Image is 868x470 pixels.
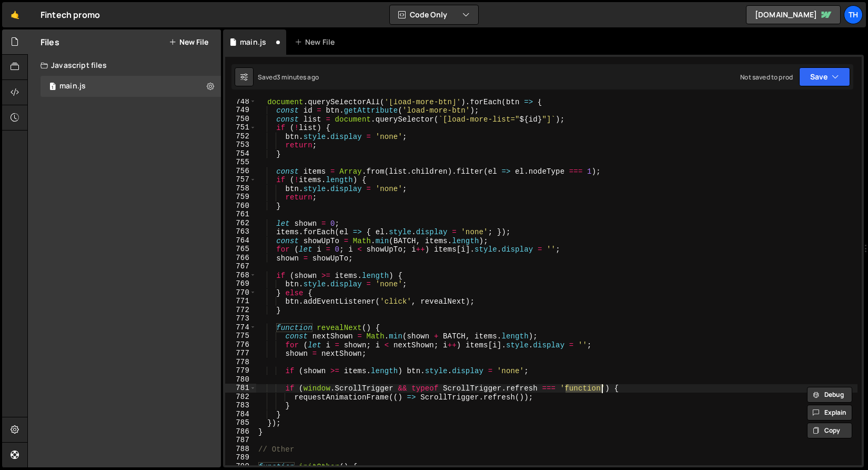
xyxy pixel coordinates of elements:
[225,254,256,263] div: 766
[225,167,256,176] div: 756
[225,401,256,410] div: 783
[225,158,256,167] div: 755
[225,384,256,393] div: 781
[746,5,841,24] a: [DOMAIN_NAME]
[225,210,256,219] div: 761
[225,314,256,323] div: 773
[225,279,256,288] div: 769
[225,427,256,436] div: 786
[169,38,208,46] button: New File
[225,97,256,106] div: 748
[225,366,256,375] div: 779
[225,271,256,280] div: 768
[49,83,56,92] span: 1
[844,5,863,24] a: Th
[277,73,319,82] div: 3 minutes ago
[225,132,256,141] div: 752
[28,55,221,76] div: Javascript files
[225,123,256,132] div: 751
[225,349,256,358] div: 777
[799,67,850,86] button: Save
[2,2,28,27] a: 🤙
[225,106,256,115] div: 749
[390,5,478,24] button: Code Only
[240,37,266,47] div: main.js
[59,82,86,91] div: main.js
[225,393,256,402] div: 782
[225,410,256,419] div: 784
[225,115,256,124] div: 750
[258,73,319,82] div: Saved
[225,323,256,332] div: 774
[225,332,256,341] div: 775
[225,184,256,193] div: 758
[225,141,256,149] div: 753
[225,149,256,158] div: 754
[225,245,256,254] div: 765
[225,358,256,367] div: 778
[225,453,256,462] div: 789
[225,193,256,202] div: 759
[225,418,256,427] div: 785
[41,76,221,97] div: 16948/46441.js
[225,306,256,315] div: 772
[225,262,256,271] div: 767
[225,175,256,184] div: 757
[295,37,339,47] div: New File
[225,227,256,236] div: 763
[225,288,256,297] div: 770
[807,423,852,438] button: Copy
[225,375,256,384] div: 780
[807,387,852,403] button: Debug
[225,297,256,306] div: 771
[225,445,256,454] div: 788
[41,36,59,48] h2: Files
[225,236,256,245] div: 764
[225,219,256,228] div: 762
[740,73,793,82] div: Not saved to prod
[225,436,256,445] div: 787
[225,202,256,211] div: 760
[41,8,100,21] div: Fintech promo
[807,405,852,421] button: Explain
[225,341,256,349] div: 776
